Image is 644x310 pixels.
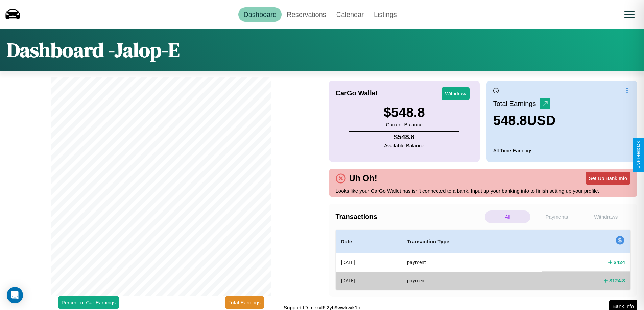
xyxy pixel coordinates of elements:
p: Total Earnings [493,97,540,110]
p: Payments [534,210,579,223]
button: Withdraw [442,87,470,100]
a: Listings [369,7,402,22]
th: payment [402,253,542,272]
p: All [485,210,530,223]
a: Calendar [331,7,369,22]
p: Withdraws [583,210,629,223]
h4: Date [341,237,397,246]
p: Available Balance [384,141,424,150]
h4: $ 424 [614,259,625,266]
table: simple table [336,230,631,290]
h4: $ 548.8 [384,133,424,141]
button: Set Up Bank Info [586,172,630,185]
p: Current Balance [383,120,425,129]
h4: CarGo Wallet [336,89,378,97]
button: Open menu [620,5,639,24]
th: [DATE] [336,272,402,289]
h1: Dashboard - Jalop-E [7,36,180,64]
h3: $ 548.8 [383,105,425,120]
p: All Time Earnings [493,146,630,155]
h3: 548.8 USD [493,113,556,128]
button: Percent of Car Earnings [58,296,119,309]
a: Dashboard [238,7,282,22]
th: [DATE] [336,253,402,272]
div: Open Intercom Messenger [7,287,23,303]
p: Looks like your CarGo Wallet has isn't connected to a bank. Input up your banking info to finish ... [336,186,631,195]
h4: Uh Oh! [346,173,381,183]
div: Give Feedback [636,141,641,169]
a: Reservations [282,7,331,22]
th: payment [402,272,542,289]
h4: $ 124.8 [609,277,625,284]
h4: Transaction Type [407,237,536,246]
h4: Transactions [336,213,483,221]
button: Total Earnings [225,296,264,309]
